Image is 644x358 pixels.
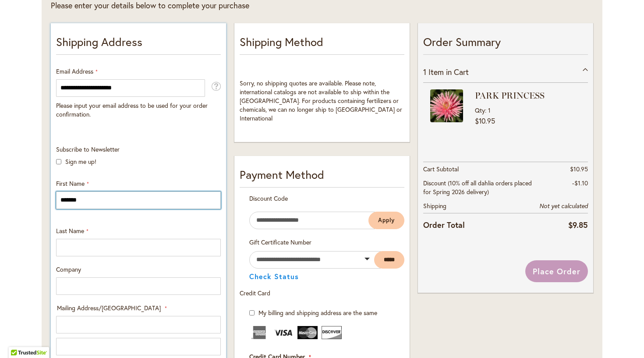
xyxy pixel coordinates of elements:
[423,67,426,77] span: 1
[368,212,404,229] button: Apply
[488,106,491,114] span: 1
[475,89,579,102] strong: PARK PRINCESS
[56,265,81,273] span: Company
[423,179,532,196] span: Discount (10% off all dahlia orders placed for Spring 2026 delivery)
[65,157,96,166] label: Sign me up!
[240,34,404,55] p: Shipping Method
[240,167,404,188] div: Payment Method
[475,116,495,125] span: $10.95
[56,179,85,188] span: First Name
[475,106,485,114] span: Qty
[57,304,161,312] span: Mailing Address/[GEOGRAPHIC_DATA]
[56,34,221,55] p: Shipping Address
[568,220,588,230] span: $9.85
[56,101,208,118] span: Please input your email address to be used for your order confirmation.
[428,67,469,77] span: Item in Cart
[423,218,465,231] strong: Order Total
[572,179,588,187] span: -$1.10
[539,202,588,210] span: Not yet calculated
[423,202,446,210] span: Shipping
[570,165,588,173] span: $10.95
[430,89,463,122] img: PARK PRINCESS
[423,162,533,176] th: Cart Subtotal
[240,79,402,122] span: Sorry, no shipping quotes are available. Please note, international catalogs are not available to...
[423,34,588,55] p: Order Summary
[249,238,311,246] span: Gift Certificate Number
[56,227,84,235] span: Last Name
[249,194,288,202] span: Discount Code
[249,273,299,280] button: Check Status
[378,216,395,224] span: Apply
[56,145,120,153] span: Subscribe to Newsletter
[56,67,93,75] span: Email Address
[7,327,31,351] iframe: Launch Accessibility Center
